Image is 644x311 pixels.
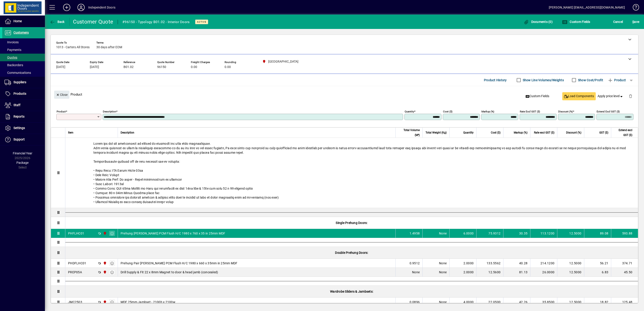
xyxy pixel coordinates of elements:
span: Load Components [564,94,594,99]
td: 12.5000 [557,298,584,307]
span: Quantity [463,130,474,135]
app-page-header-button: Delete [625,94,636,98]
span: 0.00 [225,65,231,69]
a: Reports [2,111,45,122]
td: 81.13 [503,268,530,277]
span: Invoices [4,40,19,44]
div: Single Prehung Doors: [65,217,638,229]
a: Home [2,16,45,27]
span: Custom Fields [562,20,590,24]
span: Payments [4,48,21,52]
span: S [632,20,634,24]
button: Product [605,76,628,84]
div: 26.0000 [533,270,554,274]
button: Apply price level [596,92,625,100]
mat-label: Extend excl GST ($) [597,110,620,113]
td: 45.50 [611,268,638,277]
span: [DATE] [56,65,65,69]
span: MDF 25mm Jambset - 2100h x 2100w [121,300,175,304]
mat-label: Description [103,110,116,113]
span: Product History [484,77,507,84]
span: Rate excl GST ($) [534,130,554,135]
td: None [422,229,449,238]
label: Show Line Volumes/Weights [522,78,564,82]
td: 0.9512 [395,259,422,268]
a: Staff [2,100,45,111]
span: Suppliers [13,80,26,84]
span: Close [56,91,68,99]
mat-label: Markup (%) [481,110,494,113]
a: Support [2,134,45,145]
td: 0.0896 [395,298,422,307]
span: Documents (0) [523,20,553,24]
span: Cancel [613,18,623,25]
span: 2.0000 [463,270,474,274]
span: GST ($) [599,130,608,135]
span: Quotes [4,56,17,59]
a: Communications [2,69,45,77]
td: 12.5000 [557,229,584,238]
span: Drill Supply & Fit 22 x 8mm Magnet to door & head jamb (concealed) [121,270,218,274]
span: 4.0000 [463,300,474,304]
span: Discount (%) [566,130,581,135]
button: Save [631,18,640,26]
div: Double Prehung Doors: [65,247,638,258]
button: Documents (0) [522,18,554,26]
span: Total Weight (Kg) [426,130,447,135]
div: PREP05A [68,270,82,274]
span: Products [13,92,26,95]
span: Extend excl GST ($) [614,128,632,138]
button: Cancel [612,18,624,26]
td: 40.28 [503,259,530,268]
span: Product [608,77,626,84]
td: 374.71 [611,259,638,268]
td: 12.5000 [557,259,584,268]
label: Show Cost/Profit [577,78,603,82]
app-page-header-button: Back [45,18,70,26]
mat-label: Discount (%) [558,110,573,113]
div: 35.8500 [533,300,554,304]
mat-label: Cost ($) [443,110,452,113]
a: Backorders [2,61,45,69]
button: Profile [74,3,88,11]
span: Communications [4,71,31,74]
td: 6.83 [584,268,611,277]
span: Package [16,161,29,164]
td: None [422,259,449,268]
span: 2.0000 [463,261,474,265]
div: #96150 - Typology B01.02 - Interior Doors [122,18,190,26]
span: 0.00 [191,65,197,69]
td: None [395,268,422,277]
td: 12.5000 [557,268,584,277]
button: Product History [482,76,509,84]
td: 75.9312 [476,229,503,238]
div: Lorem ips dol sit ametconsect ad elitsed do eiusmodt inc utla etdo magnaaliquae. Adm venia quisno... [65,138,638,208]
span: Reports [13,115,24,118]
span: B01.02 [124,65,134,69]
span: Item [68,130,73,135]
span: Christchurch [102,300,107,304]
span: Backorders [4,63,23,67]
td: 1.4958 [395,229,422,238]
button: Load Components [562,92,596,100]
button: Back [49,18,66,26]
mat-label: Rate excl GST ($) [520,110,540,113]
td: None [422,298,449,307]
span: Back [50,20,65,24]
span: Christchurch [102,270,107,275]
td: 125.48 [611,298,638,307]
div: Independent Doors [88,4,115,11]
span: Custom Fields [526,94,549,99]
span: Prehung Pair [PERSON_NAME] PCM Flush H/C 1980 x 660 x 35mm in 25mm MDF [121,261,238,265]
a: Settings [2,123,45,134]
span: [DATE] [90,65,99,69]
span: Total Volume (M³) [398,128,420,138]
a: Suppliers [2,77,45,88]
span: 96150 [157,65,166,69]
span: 30 days after EOM [96,46,122,49]
td: 12.5600 [476,268,503,277]
span: Customers [13,31,29,34]
span: ave [632,18,639,25]
span: Active [197,20,206,23]
td: None [422,268,449,277]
